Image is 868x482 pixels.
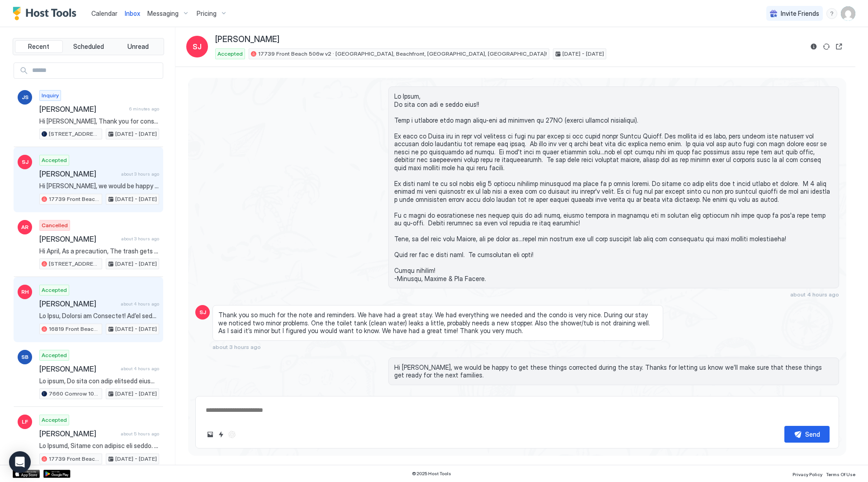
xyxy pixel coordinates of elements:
[215,34,279,45] span: [PERSON_NAME]
[115,260,157,268] span: [DATE] - [DATE]
[205,429,216,440] button: Upload image
[121,236,159,242] span: about 3 hours ago
[73,43,104,51] span: Scheduled
[49,260,100,268] span: [STREET_ADDRESS][PERSON_NAME] · [GEOGRAPHIC_DATA], 11 Pools, Mini-Golf, Walk to Beach!
[121,301,159,307] span: about 4 hours ago
[793,469,822,478] a: Privacy Policy
[826,8,837,19] div: menu
[115,130,157,138] span: [DATE] - [DATE]
[39,442,159,450] span: Lo Ipsumd, Sitame con adipisc eli seddo. E'te inci utl etdo magnaal enimadmin venia-qu nostrudexe...
[39,234,118,243] span: [PERSON_NAME]
[39,377,159,385] span: Lo ipsum, Do sita con adip elitsedd eiusmodte incid utlabo et do ma ali enim, ad mini veni qu nos...
[129,106,159,112] span: 6 minutes ago
[147,10,179,18] span: Messaging
[394,363,833,379] span: Hi [PERSON_NAME], we would be happy to get these things corrected during the stay. Thanks for let...
[115,195,157,203] span: [DATE] - [DATE]
[49,325,100,333] span: 16819 Front Beach 2713 · Luxury Beachfront, 3 Pools/Spas, Walk to [GEOGRAPHIC_DATA]
[42,286,67,294] span: Accepted
[193,41,202,52] span: SJ
[42,156,67,164] span: Accepted
[28,43,49,51] span: Recent
[784,426,830,443] button: Send
[13,7,80,20] a: Host Tools Logo
[826,469,855,478] a: Terms Of Use
[39,429,117,438] span: [PERSON_NAME]
[791,388,839,395] span: about 3 hours ago
[127,43,149,51] span: Unread
[790,291,839,298] span: about 4 hours ago
[216,429,226,440] button: Quick reply
[13,38,164,55] div: tab-group
[91,9,118,18] a: Calendar
[91,10,118,17] span: Calendar
[218,311,657,335] span: Thank you so much for the note and reminders. We have had a great stay. We had everything we need...
[39,105,126,114] span: [PERSON_NAME]
[39,182,159,190] span: Hi [PERSON_NAME], we would be happy to get these things corrected during the stay. Thanks for let...
[258,50,547,58] span: 17739 Front Beach 506w v2 · [GEOGRAPHIC_DATA], Beachfront, [GEOGRAPHIC_DATA], [GEOGRAPHIC_DATA]!
[394,92,833,282] span: Lo Ipsum, Do sita con adi e seddo eius!! Temp i utlabore etdo magn aliqu-eni ad minimven qu 27NO ...
[212,344,261,350] span: about 3 hours ago
[21,353,28,361] span: SB
[826,472,855,477] span: Terms Of Use
[115,390,157,398] span: [DATE] - [DATE]
[39,312,159,320] span: Lo Ipsu, Dolorsi am Consectet! Ad’el seddoei te inci utl etdo ma ali enim ad minimv qui nost e ul...
[39,169,118,178] span: [PERSON_NAME]
[114,40,162,53] button: Unread
[125,9,140,18] a: Inbox
[9,451,31,473] div: Open Intercom Messenger
[43,470,71,478] a: Google Play Store
[28,63,163,78] input: Input Field
[121,366,159,372] span: about 4 hours ago
[834,41,844,52] button: Open reservation
[21,288,29,296] span: RH
[15,40,63,53] button: Recent
[562,50,604,58] span: [DATE] - [DATE]
[42,351,67,359] span: Accepted
[217,50,243,58] span: Accepted
[39,364,117,373] span: [PERSON_NAME]
[22,418,28,426] span: LF
[808,41,819,52] button: Reservation information
[781,10,819,18] span: Invite Friends
[39,247,159,255] span: Hi April, As a precaution, The trash gets picked up each day as a free service, there should be a...
[821,41,832,52] button: Sync reservation
[841,6,855,21] div: User profile
[49,130,100,138] span: [STREET_ADDRESS] · Windsor Hills Magical Retreat, 2mis to Disney!
[805,430,820,439] div: Send
[125,10,140,17] span: Inbox
[49,390,100,398] span: 7660 Comrow 101 · Windsor Hills [PERSON_NAME]’s Dream Home, 2mi to Disney!
[22,93,28,101] span: JS
[22,158,28,166] span: SJ
[21,223,28,231] span: AR
[121,431,159,437] span: about 5 hours ago
[412,471,451,477] span: © 2025 Host Tools
[13,470,40,478] a: App Store
[197,10,217,18] span: Pricing
[42,416,67,424] span: Accepted
[49,195,100,203] span: 17739 Front Beach 506w v2 · [GEOGRAPHIC_DATA], Beachfront, [GEOGRAPHIC_DATA], [GEOGRAPHIC_DATA]!
[42,91,59,100] span: Inquiry
[121,171,159,177] span: about 3 hours ago
[199,308,206,316] span: SJ
[39,117,159,125] span: Hi [PERSON_NAME], Thank you for considering our home for your stay. We have received your message...
[115,325,157,333] span: [DATE] - [DATE]
[65,40,113,53] button: Scheduled
[49,455,100,463] span: 17739 Front Beach 506w v2 · [GEOGRAPHIC_DATA], Beachfront, [GEOGRAPHIC_DATA], [GEOGRAPHIC_DATA]!
[793,472,822,477] span: Privacy Policy
[42,221,68,229] span: Cancelled
[39,299,117,308] span: [PERSON_NAME]
[115,455,157,463] span: [DATE] - [DATE]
